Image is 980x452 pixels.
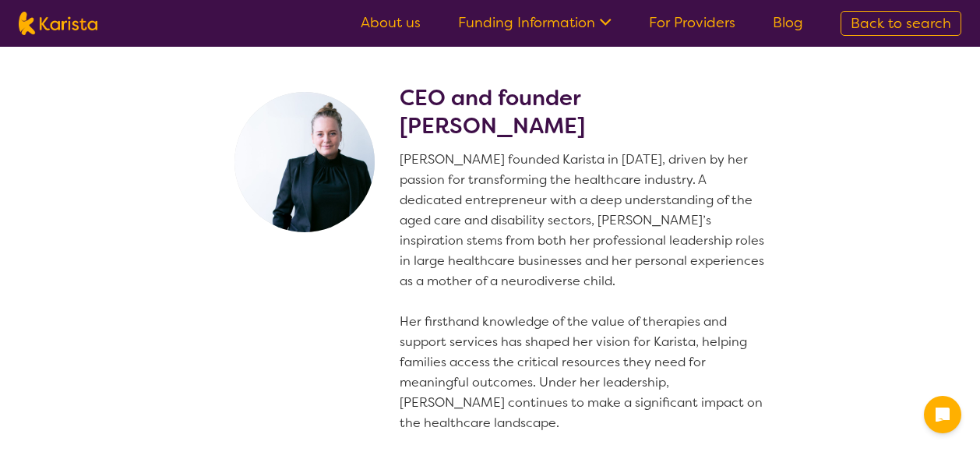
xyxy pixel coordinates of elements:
[400,150,770,433] p: [PERSON_NAME] founded Karista in [DATE], driven by her passion for transforming the healthcare in...
[19,12,97,35] img: Karista logo
[649,13,735,32] a: For Providers
[841,11,961,36] a: Back to search
[851,14,951,33] span: Back to search
[400,84,770,140] h2: CEO and founder [PERSON_NAME]
[361,13,421,32] a: About us
[773,13,803,32] a: Blog
[458,13,612,32] a: Funding Information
